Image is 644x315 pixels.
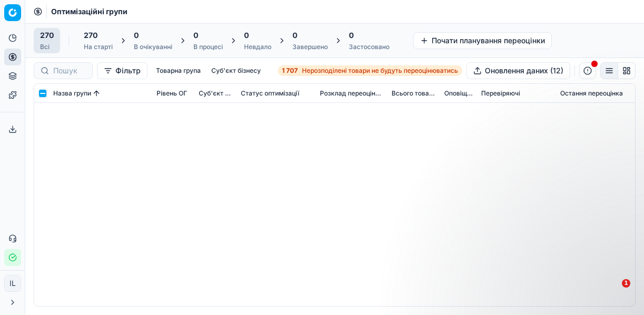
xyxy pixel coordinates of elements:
a: 1 707Нерозподілені товари не будуть переоцінюватись [278,65,462,76]
div: Завершено [292,43,328,51]
div: Всі [40,43,54,51]
span: 0 [244,30,249,41]
button: Оновлення даних (12) [466,62,570,79]
span: Оповіщення [444,89,473,98]
span: 270 [40,30,54,41]
span: Статус оптимізації [241,89,299,98]
span: 270 [84,30,97,41]
iframe: Intercom notifications повідомлення [431,213,641,287]
button: Фільтр [97,62,148,79]
button: Суб'єкт бізнесу [207,64,265,77]
span: Розклад переоцінювання [320,89,383,98]
span: Назва групи [53,89,91,98]
button: Товарна група [152,64,205,77]
span: 0 [349,30,354,41]
span: Оптимізаційні групи [51,6,128,17]
div: В очікуванні [134,43,172,51]
iframe: Intercom live chat [600,279,626,304]
div: В процесі [193,43,223,51]
span: Нерозподілені товари не будуть переоцінюватись [302,66,458,75]
div: Застосовано [349,43,389,51]
span: Рівень OГ [157,89,187,98]
span: 0 [193,30,198,41]
span: 1 [622,279,630,288]
span: IL [5,275,21,291]
button: Sorted by Назва групи ascending [91,88,102,99]
span: Остання переоцінка [560,89,623,98]
button: Почати планування переоцінки [413,32,552,49]
span: 0 [292,30,297,41]
span: Перевіряючі [481,89,520,98]
span: Суб'єкт бізнесу [199,89,232,98]
nav: breadcrumb [51,6,128,17]
span: Всього товарів [392,89,436,98]
span: 0 [134,30,139,41]
div: На старті [84,43,113,51]
strong: 1 707 [282,66,298,75]
input: Пошук [53,65,86,76]
div: Невдало [244,43,271,51]
button: IL [4,275,21,292]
